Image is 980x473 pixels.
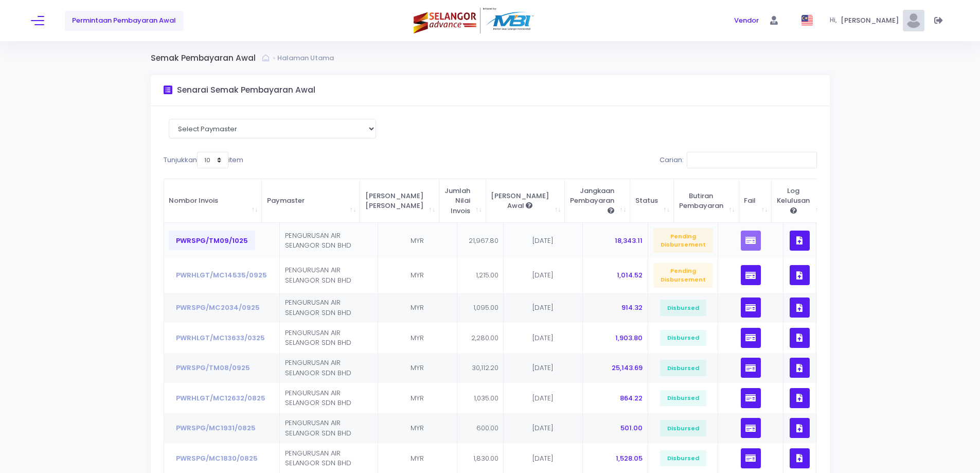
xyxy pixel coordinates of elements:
[790,328,810,348] button: Klik untuk Lihat Dokumen, Muat Naik, Muat turun, dan Padam Dokumen
[378,293,457,323] td: MYR
[621,303,643,312] span: 914.32
[471,333,498,343] span: 2,280.00
[72,15,176,26] span: Permintaan Pembayaran Awal
[741,418,761,438] button: Klik Lihat Senarai Pembayaran
[164,152,243,168] label: Tunjukkan item
[169,266,274,285] button: PWRHLGT/MC14535/0925
[841,15,902,26] span: [PERSON_NAME]
[169,298,267,318] button: PWRSPG/MC2034/0925
[790,231,810,251] button: Klik untuk Lihat Dokumen, Muat Naik, Muat turun, dan Padam Dokumen
[660,360,706,376] span: Disbursed
[790,265,810,285] button: Klik untuk Lihat Dokumen, Muat Naik, Muat turun, dan Padam Dokumen
[472,363,498,373] span: 30,112.20
[151,54,262,63] h3: Semak Pembayaran Awal
[65,11,184,31] a: Permintaan Pembayaran Awal
[473,303,498,312] span: 1,095.00
[378,258,457,293] td: MYR
[612,363,643,373] span: 25,143.69
[473,453,498,463] span: 1,830.00
[741,265,761,285] button: Klik Lihat Senarai Pembayaran
[476,270,498,280] span: 1,215.00
[486,179,565,223] th: Tarikh Pembayaran Awal <span data-skin="dark" data-toggle="kt-tooltip" data-placement="bottom" ti...
[285,231,351,251] span: PENGURUSAN AIR SELANGOR SDN BHD
[674,179,739,223] th: Butiran Pembayaran : activate to sort column ascending
[474,393,498,403] span: 1,035.00
[653,263,713,288] span: Pending Disbursement
[660,300,706,316] span: Disbursed
[177,85,315,95] h3: Senarai Semak Pembayaran Awal
[903,10,924,31] img: Pic
[197,152,228,168] select: Tunjukkanitem
[620,393,643,403] span: 864.22
[504,293,583,323] td: [DATE]
[504,223,583,258] td: [DATE]
[169,358,257,378] button: PWRSPG/TM08/0925
[660,420,706,436] span: Disbursed
[378,353,457,383] td: MYR
[790,358,810,378] button: Klik untuk Lihat Dokumen, Muat Naik, Muat turun, dan Padam Dokumen
[790,297,810,318] button: Klik untuk Lihat Dokumen, Muat Naik, Muat turun, dan Padam Dokumen
[277,53,336,63] a: Halaman Utama
[378,323,457,353] td: MYR
[378,383,457,413] td: MYR
[169,418,263,438] button: PWRSPG/MC1931/0825
[739,179,772,223] th: Fail : activate to sort column ascending
[790,418,810,438] button: Klik untuk Lihat Dokumen, Muat Naik, Muat turun, dan Padam Dokumen
[660,330,706,346] span: Disbursed
[262,179,360,223] th: Paymaster: activate to sort column ascending
[414,8,536,33] img: Logo
[615,236,643,246] span: 18,343.11
[565,179,630,223] th: Jangkaan Pembayaran <span data-skin="dark" data-toggle="kt-tooltip" data-placement="bottom" title...
[504,353,583,383] td: [DATE]
[285,265,351,285] span: PENGURUSAN AIR SELANGOR SDN BHD
[504,413,583,444] td: [DATE]
[378,413,457,444] td: MYR
[378,223,457,258] td: MYR
[653,228,713,253] span: Pending Disbursement
[285,358,351,378] span: PENGURUSAN AIR SELANGOR SDN BHD
[285,448,351,468] span: PENGURUSAN AIR SELANGOR SDN BHD
[504,258,583,293] td: [DATE]
[616,453,643,463] span: 1,528.05
[660,390,706,407] span: Disbursed
[615,333,643,343] span: 1,903.80
[439,179,486,223] th: Jumlah Nilai Invois : activate to sort column ascending
[285,388,351,408] span: PENGURUSAN AIR SELANGOR SDN BHD
[830,16,841,25] span: Hi,
[790,448,810,468] button: Klik untuk Lihat Dokumen, Muat Naik, Muat turun, dan Padam Dokumen
[617,270,643,280] span: 1,014.52
[734,15,759,26] span: Vendor
[741,448,761,468] button: Klik Lihat Senarai Pembayaran
[169,231,255,250] button: PWRSPG/TM09/1025
[660,450,706,467] span: Disbursed
[687,152,817,168] input: Carian:
[630,179,674,223] th: Status : activate to sort column ascending
[469,236,498,246] span: 21,967.80
[741,388,761,408] button: Klik Lihat Senarai Pembayaran
[790,388,810,408] button: Klik untuk Lihat Dokumen, Muat Naik, Muat turun, dan Padam Dokumen
[360,179,439,223] th: Mata Wang : activate to sort column ascending
[285,297,351,318] span: PENGURUSAN AIR SELANGOR SDN BHD
[772,179,826,223] th: Log Kelulusan <span data-skin="dark" data-toggle="kt-tooltip" data-placement="bottom" title="" da...
[741,297,761,318] button: Klik Lihat Senarai Pembayaran
[660,152,817,168] label: Carian:
[620,423,643,433] span: 501.00
[169,328,272,347] button: PWRHLGT/MC13633/0325
[476,423,498,433] span: 600.00
[285,418,351,438] span: PENGURUSAN AIR SELANGOR SDN BHD
[285,328,351,348] span: PENGURUSAN AIR SELANGOR SDN BHD
[169,448,265,468] button: PWRSPG/MC1830/0825
[164,179,262,223] th: Nombor Invois : activate to sort column ascending
[741,328,761,348] button: Klik Lihat Senarai Pembayaran
[741,358,761,378] button: Klik Lihat Senarai Pembayaran
[169,388,273,408] button: PWRHLGT/MC12632/0825
[504,323,583,353] td: [DATE]
[504,383,583,413] td: [DATE]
